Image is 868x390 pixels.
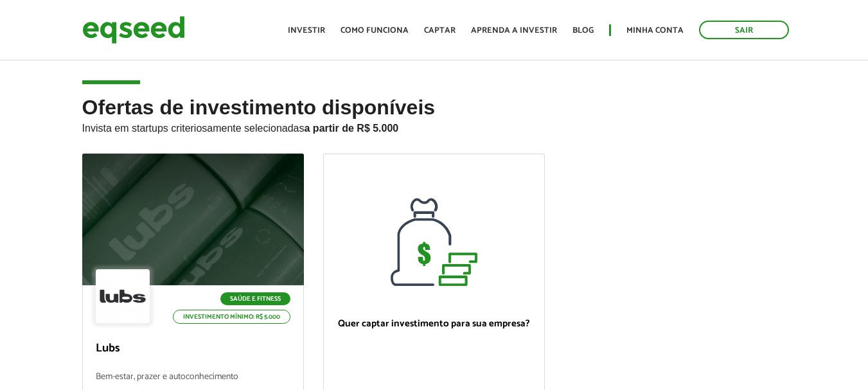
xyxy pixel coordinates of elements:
[699,21,789,39] a: Sair
[341,26,409,35] a: Como funciona
[288,26,325,35] a: Investir
[626,26,684,35] a: Minha conta
[82,13,185,47] img: EqSeed
[572,26,594,35] a: Blog
[82,119,786,134] p: Invista em startups criteriosamente selecionadas
[96,342,290,356] p: Lubs
[424,26,456,35] a: Captar
[337,318,531,330] p: Quer captar investimento para sua empresa?
[305,123,399,134] strong: a partir de R$ 5.000
[471,26,557,35] a: Aprenda a investir
[220,292,290,305] p: Saúde e Fitness
[173,310,290,324] p: Investimento mínimo: R$ 5.000
[82,96,786,154] h2: Ofertas de investimento disponíveis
